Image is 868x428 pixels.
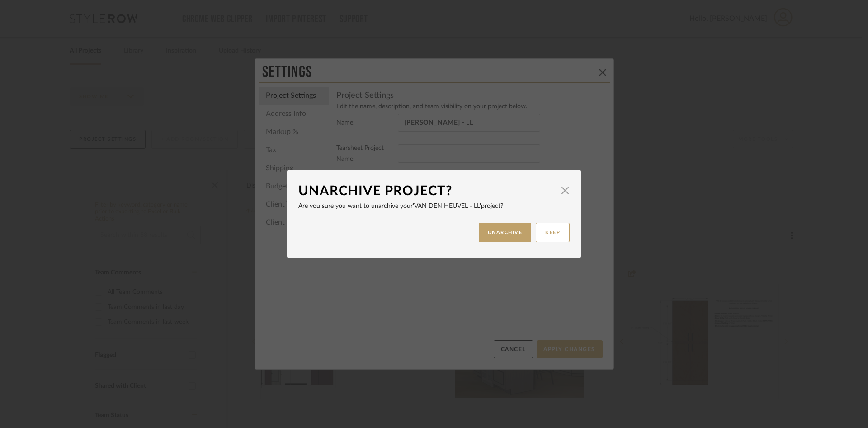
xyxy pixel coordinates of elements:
button: UNARCHIVE [479,223,532,242]
button: Close [556,181,574,199]
dialog-header: Unarchive Project? [298,181,570,201]
p: Are you sure you want to unarchive your project? [298,201,570,211]
button: KEEP [536,223,570,242]
div: Unarchive Project? [298,181,556,201]
span: 'Van Den Heuvel - LL' [413,203,481,209]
